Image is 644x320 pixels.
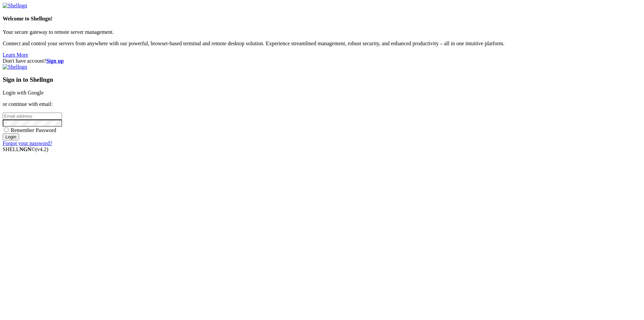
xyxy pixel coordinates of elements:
[3,29,641,35] p: Your secure gateway to remote server management.
[3,3,27,9] img: Shellngn
[3,146,48,152] span: SHELL ©
[4,128,8,132] input: Remember Password
[3,113,62,120] input: Email address
[3,140,52,146] a: Forgot your password?
[36,146,49,152] span: 4.2.0
[3,101,641,107] p: or continue with email:
[3,41,641,47] p: Connect and control your servers from anywhere with our powerful, browser-based terminal and remo...
[3,64,27,70] img: Shellngn
[19,146,32,152] b: NGN
[3,16,641,22] h4: Welcome to Shellngn!
[3,133,19,140] input: Login
[46,58,64,64] a: Sign up
[3,58,641,64] div: Don't have account?
[11,127,56,133] span: Remember Password
[3,90,44,95] a: Login with Google
[3,76,641,83] h3: Sign in to Shellngn
[3,52,28,58] a: Learn More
